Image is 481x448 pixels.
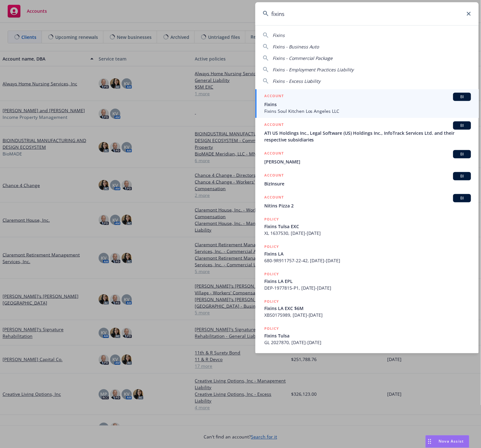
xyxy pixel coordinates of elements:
span: DEP-1977815-P1, [DATE]-[DATE] [264,285,471,291]
span: BI [456,173,469,179]
a: ACCOUNTBI[PERSON_NAME] [255,147,479,169]
h5: ACCOUNT [264,93,284,100]
span: Fixins - Employment Practices Liability [273,67,354,73]
span: Fixins LA EXC $6M [264,305,471,312]
span: XBS0175989, [DATE]-[DATE] [264,312,471,319]
h5: POLICY [264,298,279,305]
span: ATI US Holdings Inc., Legal Software (US) Holdings Inc., InfoTrack Services Ltd. and their respec... [264,130,471,143]
span: GL 2027870, [DATE]-[DATE] [264,339,471,346]
a: ACCOUNTBINitins Pizza 2 [255,191,479,213]
h5: POLICY [264,216,279,222]
a: ACCOUNTBIATI US Holdings Inc., Legal Software (US) Holdings Inc., InfoTrack Services Ltd. and the... [255,118,479,147]
span: Fixins - Business Auto [273,44,319,50]
span: Fixins [273,32,285,38]
span: BI [456,151,469,157]
h5: POLICY [264,243,279,250]
span: Fixins - Excess Liability [273,78,321,84]
span: XL 1637530, [DATE]-[DATE] [264,230,471,236]
span: BizInsure [264,180,471,187]
h5: ACCOUNT [264,172,284,180]
span: 680-9R911757-22-42, [DATE]-[DATE] [264,257,471,264]
span: BI [456,195,469,201]
h5: ACCOUNT [264,194,284,202]
span: Fixins LA EPL [264,278,471,285]
div: Drag to move [426,436,434,448]
span: Fixins [264,101,471,108]
h5: ACCOUNT [264,150,284,158]
span: [PERSON_NAME] [264,158,471,165]
span: Fixins Tulsa [264,333,471,339]
h5: POLICY [264,326,279,332]
span: Fixins Soul Kitchen Los Angeles LLC [264,108,471,114]
span: Fixins LA [264,250,471,257]
span: Fixins Tulsa EXC [264,223,471,230]
a: POLICYFixins LA EPLDEP-1977815-P1, [DATE]-[DATE] [255,267,479,295]
button: Nova Assist [425,435,470,448]
input: Search... [255,2,479,25]
span: Nova Assist [439,439,464,444]
a: POLICYFixins LA EXC $6MXBS0175989, [DATE]-[DATE] [255,295,479,322]
span: Nitins Pizza 2 [264,202,471,209]
span: BI [456,94,469,100]
span: Fixins - Commercial Package [273,55,333,61]
a: ACCOUNTBIBizInsure [255,169,479,191]
a: ACCOUNTBIFixinsFixins Soul Kitchen Los Angeles LLC [255,89,479,118]
a: POLICYFixins LA680-9R911757-22-42, [DATE]-[DATE] [255,240,479,267]
span: BI [456,123,469,128]
h5: POLICY [264,271,279,277]
a: POLICYFixins TulsaGL 2027870, [DATE]-[DATE] [255,322,479,350]
a: POLICYFixins Tulsa EXCXL 1637530, [DATE]-[DATE] [255,213,479,240]
h5: ACCOUNT [264,121,284,129]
